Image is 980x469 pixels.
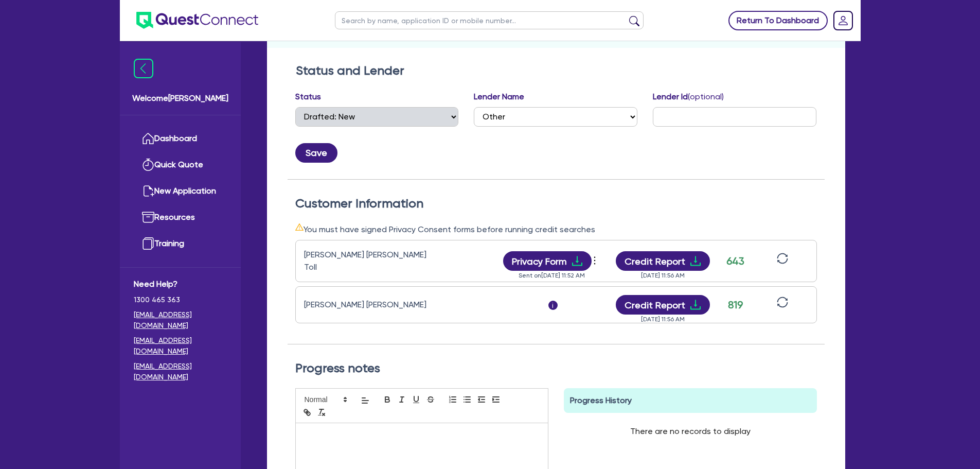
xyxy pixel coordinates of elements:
[774,252,791,270] button: sync
[590,253,600,268] span: more
[134,278,227,290] span: Need Help?
[134,178,227,204] a: New Application
[134,231,227,257] a: Training
[295,361,817,376] h2: Progress notes
[295,223,304,231] span: warning
[295,143,337,163] button: Save
[592,252,600,270] button: Dropdown toggle
[134,59,153,78] img: icon-menu-close
[689,299,702,311] span: download
[295,223,817,236] div: You must have signed Privacy Consent forms before running credit searches
[503,251,592,271] button: Privacy Formdownload
[618,413,763,450] div: There are no records to display
[136,12,258,29] img: quest-connect-logo-blue
[134,361,227,383] a: [EMAIL_ADDRESS][DOMAIN_NAME]
[653,91,724,103] label: Lender Id
[616,251,710,271] button: Credit Reportdownload
[132,92,228,105] span: Welcome [PERSON_NAME]
[728,11,828,30] a: Return To Dashboard
[142,211,154,223] img: resources
[142,159,154,171] img: quick-quote
[142,185,154,197] img: new-application
[142,237,154,250] img: training
[689,255,702,267] span: download
[134,204,227,231] a: Resources
[134,335,227,357] a: [EMAIL_ADDRESS][DOMAIN_NAME]
[723,297,749,312] div: 819
[774,296,791,314] button: sync
[723,253,749,269] div: 643
[296,63,816,78] h2: Status and Lender
[830,7,857,34] a: Dropdown toggle
[134,126,227,152] a: Dashboard
[295,91,321,103] label: Status
[134,294,227,305] span: 1300 465 363
[571,255,583,267] span: download
[335,11,644,29] input: Search by name, application ID or mobile number...
[777,297,788,308] span: sync
[564,388,817,413] div: Progress History
[777,253,788,264] span: sync
[474,91,524,103] label: Lender Name
[304,299,433,311] div: [PERSON_NAME] [PERSON_NAME]
[134,152,227,178] a: Quick Quote
[295,196,817,211] h2: Customer Information
[548,301,558,310] span: i
[688,92,724,101] span: (optional)
[134,309,227,331] a: [EMAIL_ADDRESS][DOMAIN_NAME]
[304,249,433,273] div: [PERSON_NAME] [PERSON_NAME] Toll
[616,295,710,315] button: Credit Reportdownload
